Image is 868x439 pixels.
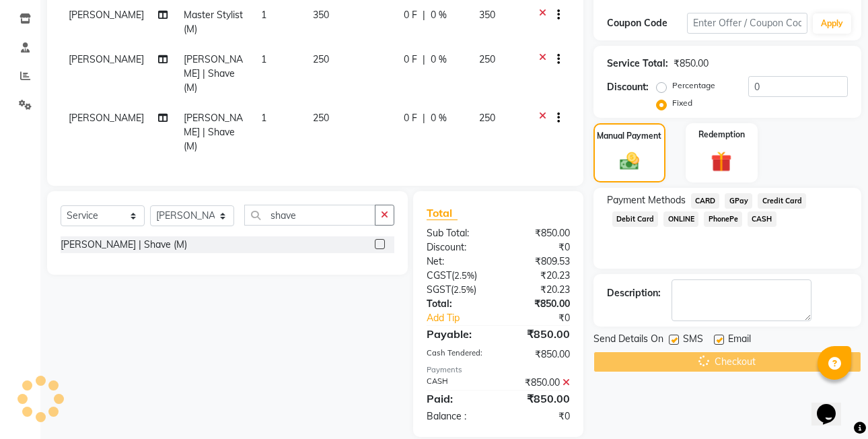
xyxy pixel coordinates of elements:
div: ₹850.00 [498,226,579,240]
span: 250 [479,112,495,124]
label: Manual Payment [597,130,661,142]
span: Email [728,332,751,349]
span: Master Stylist (M) [184,9,243,35]
span: [PERSON_NAME] [69,9,144,21]
span: SGST [427,283,451,296]
span: 250 [313,53,329,65]
span: Debit Card [612,211,659,227]
div: Paid: [417,391,498,407]
input: Search or Scan [244,205,375,226]
div: Payable: [417,326,498,342]
span: 250 [313,112,329,124]
span: 0 F [404,111,417,125]
span: Send Details On [593,332,663,349]
span: 0 % [431,8,447,22]
span: CASH [748,211,776,227]
div: Discount: [607,80,649,94]
label: Percentage [672,79,715,92]
div: ₹850.00 [498,347,579,362]
span: 1 [261,112,266,124]
label: Redemption [698,129,745,141]
span: 0 % [431,53,447,67]
div: ( ) [417,283,498,297]
span: 0 F [404,53,417,67]
div: [PERSON_NAME] | Shave (M) [61,238,187,252]
div: ₹0 [498,240,579,255]
span: 0 % [431,111,447,125]
span: | [423,8,425,22]
span: 350 [479,9,495,21]
img: _gift.svg [704,149,738,174]
div: Net: [417,255,498,269]
span: | [423,53,425,67]
div: Discount: [417,240,498,255]
div: Cash Tendered: [417,347,498,362]
div: Total: [417,297,498,311]
div: ₹809.53 [498,255,579,269]
div: ₹850.00 [498,376,579,390]
div: Description: [607,286,661,300]
span: ONLINE [663,211,698,227]
span: 2.5% [454,284,474,295]
iframe: chat widget [811,385,855,426]
span: | [423,111,425,125]
div: Balance : [417,409,498,424]
span: [PERSON_NAME] [69,53,144,65]
button: Apply [813,13,851,34]
img: _cash.svg [614,150,645,173]
div: Payments [427,364,570,376]
div: Coupon Code [607,16,687,30]
div: ₹0 [512,311,580,325]
span: 1 [261,53,266,65]
div: ₹850.00 [498,326,579,342]
span: GPay [725,193,752,209]
span: Payment Methods [607,193,686,207]
div: ₹850.00 [498,391,579,407]
div: Sub Total: [417,226,498,240]
a: Add Tip [417,311,511,325]
div: CASH [417,376,498,390]
span: 2.5% [454,270,474,281]
div: ₹0 [498,409,579,424]
div: ₹20.23 [498,283,579,297]
span: [PERSON_NAME] | Shave (M) [184,112,243,152]
span: Credit Card [758,193,806,209]
div: ₹850.00 [498,297,579,311]
span: 0 F [404,8,417,22]
span: Total [427,206,458,220]
span: SMS [683,332,703,349]
span: CARD [691,193,720,209]
span: PhonePe [704,211,742,227]
div: ₹20.23 [498,269,579,283]
input: Enter Offer / Coupon Code [687,13,807,34]
span: CGST [427,269,451,281]
span: [PERSON_NAME] | Shave (M) [184,53,243,94]
div: ( ) [417,269,498,283]
div: Service Total: [607,57,668,71]
span: 250 [479,53,495,65]
div: ₹850.00 [674,57,709,71]
label: Fixed [672,97,692,109]
span: 1 [261,9,266,21]
span: [PERSON_NAME] [69,112,144,124]
span: 350 [313,9,329,21]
